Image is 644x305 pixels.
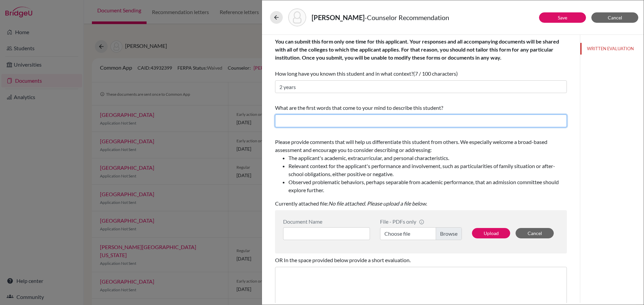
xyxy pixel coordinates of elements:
[312,13,365,21] strong: [PERSON_NAME]
[275,38,559,61] b: You can submit this form only one time for this applicant. Your responses and all accompanying do...
[365,13,449,21] span: - Counselor Recommendation
[580,43,644,55] button: WRITTEN EVALUATION
[275,38,559,77] span: How long have you known this student and in what context?
[328,200,427,207] i: No file attached. Please upload a file below.
[288,178,567,194] li: Observed problematic behaviors, perhaps separable from academic performance, that an admission co...
[275,135,567,210] div: Currently attached file:
[419,219,424,225] span: info
[288,162,567,178] li: Relevant context for the applicant's performance and involvement, such as particularities of fami...
[413,70,458,77] span: (7 / 100 characters)
[472,228,510,238] button: Upload
[275,104,443,111] span: What are the first words that come to your mind to describe this student?
[516,228,554,238] button: Cancel
[275,139,567,194] span: Please provide comments that will help us differentiate this student from others. We especially w...
[380,227,462,240] label: Choose file
[275,257,411,263] span: OR In the space provided below provide a short evaluation.
[288,154,567,162] li: The applicant's academic, extracurricular, and personal characteristics.
[380,218,462,225] div: File - PDFs only
[283,218,370,225] div: Document Name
